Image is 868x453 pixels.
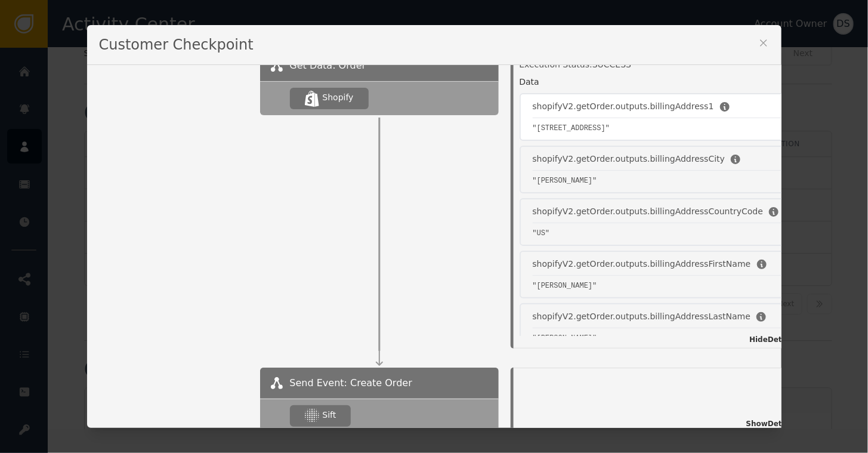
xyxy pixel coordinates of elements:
[749,334,796,345] span: Hide Details
[533,153,725,165] div: shopifyV2.getOrder.outputs.billingAddressCity
[533,175,790,186] pre: "[PERSON_NAME]"
[533,310,751,323] div: shopifyV2.getOrder.outputs.billingAddressLastName
[533,123,790,134] pre: "[STREET_ADDRESS]"
[533,228,790,239] pre: "US"
[87,25,781,65] div: Customer Checkpoint
[533,100,714,113] div: shopifyV2.getOrder.outputs.billingAddress1
[533,258,751,270] div: shopifyV2.getOrder.outputs.billingAddressFirstName
[533,333,790,344] pre: "[PERSON_NAME]"
[533,205,764,218] div: shopifyV2.getOrder.outputs.billingAddressCountryCode
[290,376,412,390] span: Send Event: Create Order
[746,418,796,429] span: Show Details
[290,58,366,73] span: Get Data: Order
[520,58,804,71] div: Execution Status: SUCCESS
[520,76,539,88] div: Data
[323,91,354,104] div: Shopify
[533,281,790,291] pre: "[PERSON_NAME]"
[323,409,336,421] div: Sift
